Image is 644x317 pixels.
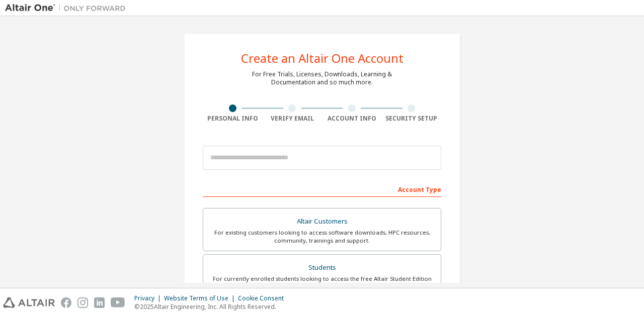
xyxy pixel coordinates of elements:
[209,275,435,291] div: For currently enrolled students looking to access the free Altair Student Edition bundle and all ...
[238,294,290,302] div: Cookie Consent
[164,294,238,302] div: Website Terms of Use
[252,70,392,86] div: For Free Trials, Licenses, Downloads, Learning & Documentation and so much more.
[209,261,435,275] div: Students
[209,229,435,245] div: For existing customers looking to access software downloads, HPC resources, community, trainings ...
[263,115,323,123] div: Verify Email
[203,115,263,123] div: Personal Info
[241,52,404,64] div: Create an Altair One Account
[209,215,435,229] div: Altair Customers
[61,297,71,308] img: facebook.svg
[134,302,290,311] p: © 2025 Altair Engineering, Inc. All Rights Reserved.
[111,297,125,308] img: youtube.svg
[382,115,442,123] div: Security Setup
[94,297,105,308] img: linkedin.svg
[5,3,131,13] img: Altair One
[77,297,88,308] img: instagram.svg
[203,181,441,197] div: Account Type
[3,297,55,308] img: altair_logo.svg
[322,115,382,123] div: Account Info
[134,294,164,302] div: Privacy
